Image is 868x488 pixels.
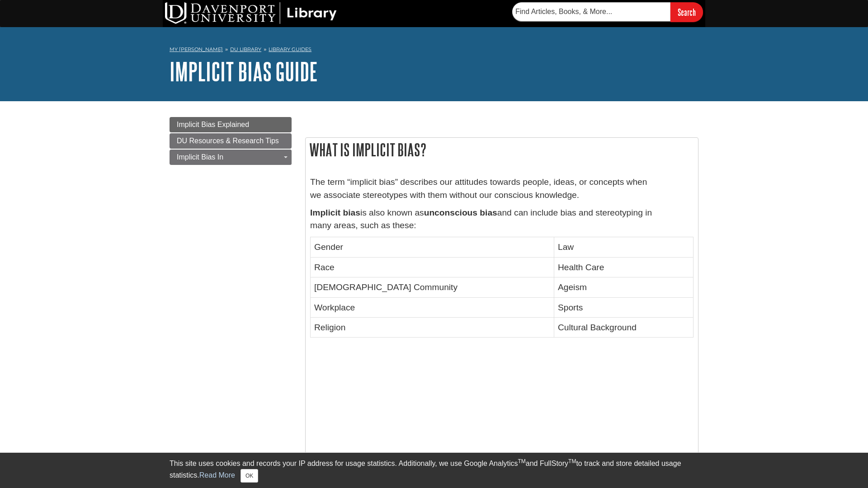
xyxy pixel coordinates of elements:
[424,208,497,217] strong: unconscious bias
[170,117,292,132] a: Implicit Bias Explained
[554,257,693,277] td: Health Care
[512,2,703,22] form: Searches DU Library's articles, books, and more
[199,471,235,479] a: Read More
[165,2,337,24] img: DU Library
[311,297,554,317] td: Workplace
[170,458,698,483] div: This site uses cookies and records your IP address for usage statistics. Additionally, we use Goo...
[311,277,554,297] td: [DEMOGRAPHIC_DATA] Community
[306,138,698,162] h2: What is Implicit Bias?
[170,43,698,58] nav: breadcrumb
[554,277,693,297] td: Ageism
[554,297,693,317] td: Sports
[170,58,698,85] h1: Implicit Bias Guide
[512,2,670,21] input: Find Articles, Books, & More...
[311,317,554,337] td: Religion
[310,176,693,202] p: The term “implicit bias” describes our attitudes towards people, ideas, or concepts when we assoc...
[230,46,261,52] a: DU Library
[177,137,279,145] span: DU Resources & Research Tips
[170,46,223,53] a: My [PERSON_NAME]
[554,237,693,257] td: Law
[170,117,292,165] div: Guide Pages
[311,257,554,277] td: Race
[177,121,249,128] span: Implicit Bias Explained
[177,153,223,161] span: Implicit Bias In
[170,133,292,149] a: DU Resources & Research Tips
[518,458,525,465] sup: TM
[554,317,693,337] td: Cultural Background
[670,2,703,22] input: Search
[310,208,360,217] strong: Implicit bias
[310,206,693,233] p: is also known as and can include bias and stereotyping in many areas, such as these:
[311,237,554,257] td: Gender
[269,46,311,52] a: Library Guides
[568,458,576,465] sup: TM
[170,150,292,165] a: Implicit Bias In
[241,469,258,483] button: Close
